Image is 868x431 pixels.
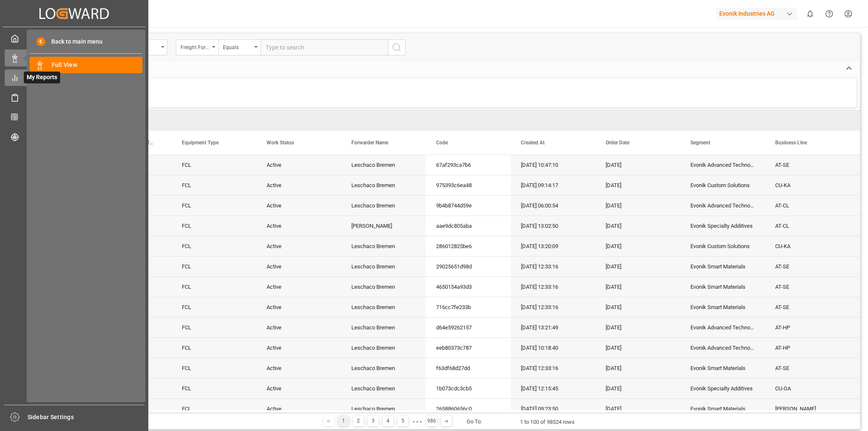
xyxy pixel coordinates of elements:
[426,358,511,378] div: f63df68d27dd
[30,57,142,73] a: Full View
[341,358,426,378] div: Leschaco Bremen
[775,140,807,146] span: Business Line
[341,399,426,419] div: Leschaco Bremen
[341,175,426,195] div: Leschaco Bremen
[172,399,256,419] div: FCL
[353,416,364,426] div: 2
[341,297,426,317] div: Leschaco Bremen
[261,39,388,55] input: Type to search
[172,216,256,236] div: FCL
[256,277,341,297] div: Active
[256,399,341,419] div: Active
[398,416,408,426] div: 5
[680,379,765,398] div: Evonik Specialty Additives
[595,277,680,297] div: [DATE]
[801,4,820,23] button: show 0 new notifications
[765,155,850,175] div: AT-SE
[338,416,349,426] div: 1
[341,216,426,236] div: [PERSON_NAME]
[5,30,144,47] a: My Cockpit
[595,236,680,256] div: [DATE]
[426,277,511,297] div: 4650154a93d3
[45,37,103,46] span: Back to main menu
[172,318,256,337] div: FCL
[256,297,341,317] div: Active
[511,216,595,236] div: [DATE] 13:02:50
[765,318,850,337] div: AT-HP
[595,155,680,175] div: [DATE]
[172,155,256,175] div: FCL
[680,236,765,256] div: Evonik Custom Solutions
[765,297,850,317] div: AT-SE
[426,257,511,276] div: 29025651d98d
[256,196,341,215] div: Active
[426,196,511,215] div: 9b4b8744d59e
[595,216,680,236] div: [DATE]
[680,175,765,195] div: Evonik Custom Solutions
[172,175,256,195] div: FCL
[341,257,426,276] div: Leschaco Bremen
[765,236,850,256] div: CU-KA
[426,379,511,398] div: 1b073cdc3cb5
[351,140,388,146] span: Forwarder Name
[28,413,145,422] span: Sidebar Settings
[256,358,341,378] div: Active
[765,175,850,195] div: CU-KA
[595,196,680,215] div: [DATE]
[595,318,680,337] div: [DATE]
[256,216,341,236] div: Active
[426,236,511,256] div: 286012825be6
[511,358,595,378] div: [DATE] 12:33:16
[595,257,680,276] div: [DATE]
[388,39,406,55] button: search button
[172,358,256,378] div: FCL
[341,236,426,256] div: Leschaco Bremen
[436,140,448,146] span: Code
[5,69,144,86] a: My ReportsMy Reports
[680,277,765,297] div: Evonik Smart Materials
[368,416,378,426] div: 3
[426,155,511,175] div: 67af293ca7b6
[820,4,839,23] button: Help Center
[256,236,341,256] div: Active
[52,61,143,69] span: Full View
[606,140,629,146] span: Order Date
[520,418,575,426] div: 1 to 100 of 98524 rows
[172,338,256,358] div: FCL
[765,196,850,215] div: AT-CL
[680,297,765,317] div: Evonik Smart Materials
[172,236,256,256] div: FCL
[412,418,422,425] div: ● ● ●
[341,196,426,215] div: Leschaco Bremen
[680,257,765,276] div: Evonik Smart Materials
[383,416,393,426] div: 4
[680,338,765,358] div: Evonik Advanced Technologies
[256,257,341,276] div: Active
[511,155,595,175] div: [DATE] 10:47:10
[716,6,801,22] button: Evonik Industries AG
[511,379,595,398] div: [DATE] 12:15:45
[176,39,218,55] button: open menu
[172,257,256,276] div: FCL
[426,318,511,337] div: d64e59262157
[341,379,426,398] div: Leschaco Bremen
[426,338,511,358] div: eeb80373c787
[680,216,765,236] div: Evonik Specialty Additives
[595,175,680,195] div: [DATE]
[765,257,850,276] div: AT-SE
[426,416,437,426] div: 986
[256,318,341,337] div: Active
[716,8,797,20] div: Evonik Industries AG
[595,338,680,358] div: [DATE]
[595,379,680,398] div: [DATE]
[267,140,294,146] span: Work Status
[680,358,765,378] div: Evonik Smart Materials
[680,155,765,175] div: Evonik Advanced Technologies
[521,140,545,146] span: Created At
[511,318,595,337] div: [DATE] 13:21:49
[511,175,595,195] div: [DATE] 09:14:17
[511,297,595,317] div: [DATE] 12:33:16
[765,277,850,297] div: AT-SE
[341,338,426,358] div: Leschaco Bremen
[24,72,60,83] span: My Reports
